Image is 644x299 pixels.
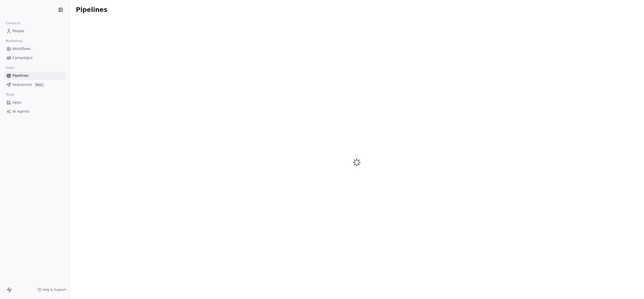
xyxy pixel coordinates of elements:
[43,288,66,292] span: Help & Support
[34,82,44,87] span: Beta
[76,6,107,13] span: Pipelines
[4,27,65,35] a: People
[3,37,25,45] span: Marketing
[12,28,25,34] span: People
[3,19,23,27] span: Contacts
[4,71,65,80] a: Pipelines
[37,288,66,292] a: Help & Support
[4,54,65,62] a: Campaigns
[4,98,65,107] a: Apps
[4,107,65,116] a: AI Agents
[12,55,33,61] span: Campaigns
[4,45,65,53] a: Workflows
[12,46,31,52] span: Workflows
[12,82,32,87] span: Sequences
[12,73,28,78] span: Pipelines
[4,64,17,72] span: Sales
[12,109,30,114] span: AI Agents
[4,80,65,89] a: SequencesBeta
[12,100,21,105] span: Apps
[4,91,16,98] span: Tools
